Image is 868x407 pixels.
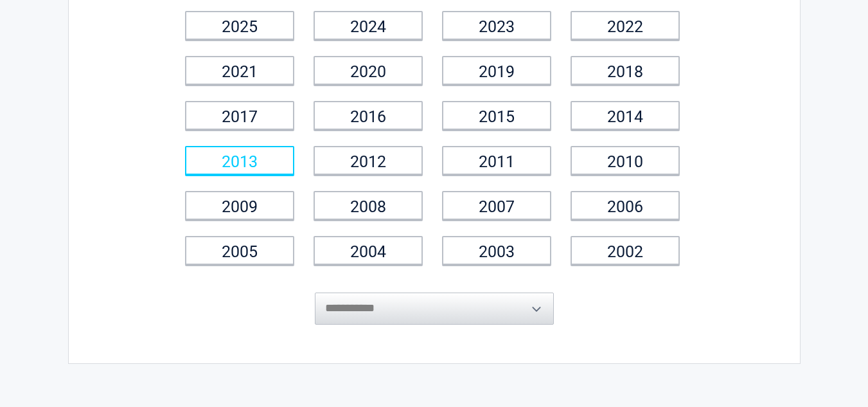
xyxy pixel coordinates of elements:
a: 2008 [314,191,423,220]
a: 2016 [314,101,423,130]
a: 2022 [571,11,680,40]
a: 2002 [571,236,680,265]
a: 2012 [314,146,423,175]
a: 2023 [442,11,551,40]
a: 2009 [185,191,294,220]
a: 2020 [314,56,423,85]
a: 2021 [185,56,294,85]
a: 2004 [314,236,423,265]
a: 2006 [571,191,680,220]
a: 2015 [442,101,551,130]
a: 2014 [571,101,680,130]
a: 2010 [571,146,680,175]
a: 2019 [442,56,551,85]
a: 2025 [185,11,294,40]
a: 2005 [185,236,294,265]
a: 2003 [442,236,551,265]
a: 2011 [442,146,551,175]
a: 2024 [314,11,423,40]
a: 2018 [571,56,680,85]
a: 2017 [185,101,294,130]
a: 2007 [442,191,551,220]
a: 2013 [185,146,294,175]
